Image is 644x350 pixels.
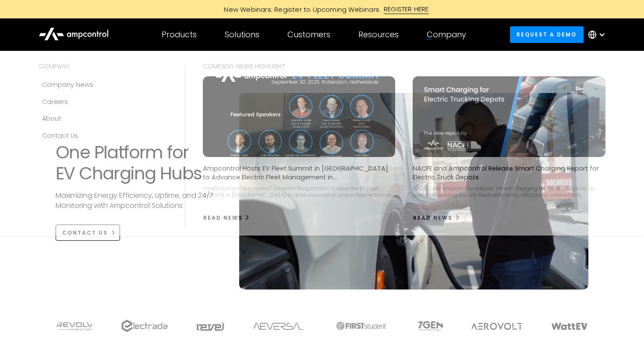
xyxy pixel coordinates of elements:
[225,30,259,39] div: Solutions
[121,320,167,332] img: electrada logo
[384,4,429,14] div: REGISTER HERE
[203,61,605,71] div: COMPANY NEWS Highlight
[510,26,584,43] a: Request a demo
[42,114,61,123] div: About
[203,185,396,199] div: <meta name="description" content="Ampcontrol hosted the EV Fleet Summit in [GEOGRAPHIC_DATA] to d...
[358,30,399,39] div: Resources
[215,5,384,14] div: New Webinars: Register to Upcoming Webinars
[427,30,466,39] div: Company
[125,4,519,14] a: New Webinars: Register to Upcoming WebinarsREGISTER HERE
[42,131,78,140] div: Contact Us
[471,323,523,330] img: Aerovolt Logo
[203,211,251,225] a: Read News
[413,214,453,222] div: Read News
[42,80,93,89] div: Company news
[39,110,167,127] a: About
[287,30,330,39] div: Customers
[39,76,167,93] a: Company news
[162,30,197,39] div: Products
[203,214,243,222] div: Read News
[39,127,167,144] a: Contact Us
[39,93,167,110] a: Careers
[39,61,167,71] div: COMPANY
[42,97,68,107] div: Careers
[203,164,396,182] p: Ampcontrol Hosts EV Fleet Summit in [GEOGRAPHIC_DATA] to Advance Electric Fleet Management in [GE...
[551,323,588,330] img: WattEV logo
[413,185,605,199] div: NACFE and Ampcontrol release 'Smart Charging for Electric Depots'—a report on scaling electric fl...
[413,164,605,182] p: NACFE and Ampcontrol Release Smart Charging Report for Electric Truck Depots
[413,211,460,225] a: Read News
